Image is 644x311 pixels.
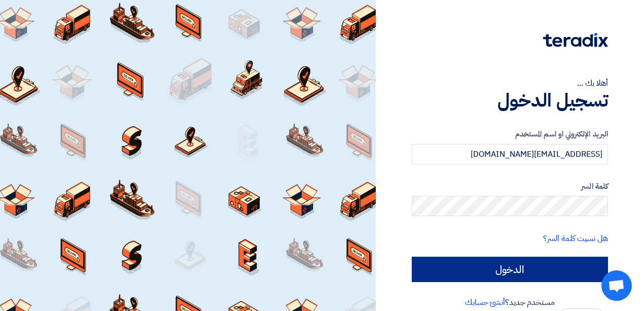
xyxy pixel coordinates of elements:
div: Open chat [601,270,632,301]
div: مستخدم جديد؟ [412,296,608,308]
div: أهلا بك ... [412,77,608,89]
a: هل نسيت كلمة السر؟ [543,232,608,245]
h1: تسجيل الدخول [412,89,608,112]
input: أدخل بريد العمل الإلكتروني او اسم المستخدم الخاص بك ... [412,144,608,164]
input: الدخول [412,257,608,282]
img: Teradix logo [543,33,608,47]
label: كلمة السر [412,181,608,192]
label: البريد الإلكتروني او اسم المستخدم [412,128,608,140]
a: أنشئ حسابك [465,296,505,308]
